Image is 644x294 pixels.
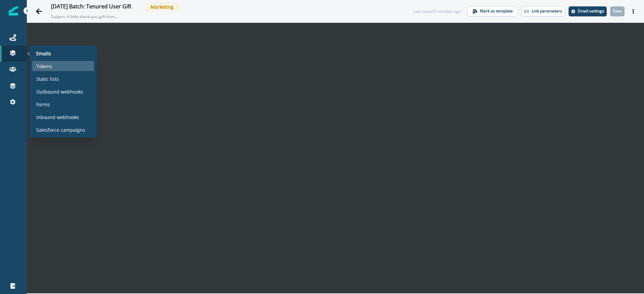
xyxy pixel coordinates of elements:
a: Outbound webhooks [32,86,94,97]
span: Marketing [145,3,179,11]
div: Last saved 9 minutes ago [414,8,461,14]
p: Static lists [36,75,59,82]
a: Forms [32,99,94,109]
button: Link parameters [521,6,565,16]
p: Salesforce campaigns [36,126,85,133]
a: Tokens [32,61,94,71]
button: Save [610,6,625,16]
p: Inbound webhooks [36,114,79,121]
a: Salesforce campaigns [32,125,94,135]
button: Settings [569,6,607,16]
a: Emails [32,48,94,58]
img: Inflection [9,6,18,15]
p: Link parameters [532,9,562,13]
p: Outbound webhooks [36,88,83,95]
div: [DATE] Batch: Tenured User Gift [51,3,131,11]
button: Go back [32,5,46,18]
p: Forms [36,101,50,108]
p: Subject: A little thank-you gift from Sentry 🎁 [51,11,118,20]
a: Inbound webhooks [32,112,94,122]
a: Static lists [32,74,94,84]
button: Actions [628,6,639,16]
p: Emails [36,50,51,57]
p: Tokens [36,63,52,70]
p: Mark as template [480,9,513,13]
p: Save [613,9,622,13]
button: Mark as template [468,6,518,16]
p: Email settings [578,9,604,13]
